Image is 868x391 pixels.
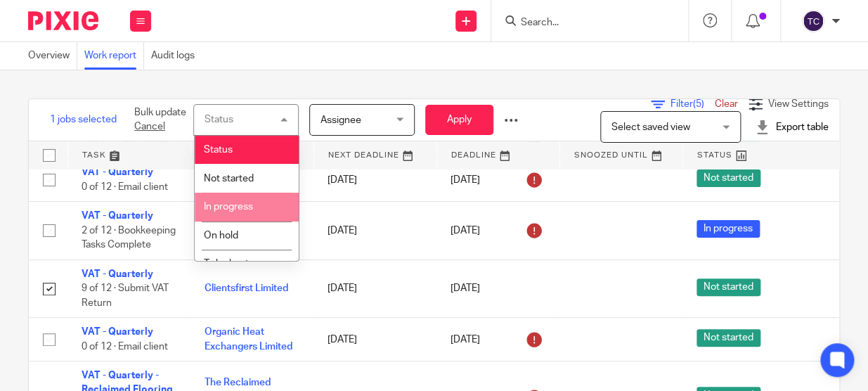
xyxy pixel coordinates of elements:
[204,202,253,212] span: In progress
[715,99,738,109] a: Clear
[313,158,436,202] td: [DATE]
[320,115,361,125] span: Assignee
[134,122,165,132] a: Cancel
[425,105,493,135] button: Apply
[451,328,545,351] div: [DATE]
[802,10,824,32] img: svg%3E
[519,17,646,30] input: Search
[313,318,436,361] td: [DATE]
[768,99,829,109] span: View Settings
[205,327,292,351] a: Organic Heat Exchangers Limited
[693,99,704,109] span: (5)
[82,211,153,221] a: VAT - Quarterly
[82,269,153,279] a: VAT - Quarterly
[82,226,176,250] span: 2 of 12 · Bookkeeping Tasks Complete
[755,120,829,134] div: Export table
[697,329,760,347] span: Not started
[151,42,202,70] a: Audit logs
[697,169,760,187] span: Not started
[451,169,545,191] div: [DATE]
[205,283,288,293] a: Clientsfirst Limited
[451,219,545,242] div: [DATE]
[313,259,436,317] td: [DATE]
[204,259,273,269] span: To be kept open
[50,113,117,127] span: 1 jobs selected
[204,231,238,241] span: On hold
[28,11,98,30] img: Pixie
[671,99,715,109] span: Filter
[611,122,690,132] span: Select saved view
[697,278,760,296] span: Not started
[84,42,144,70] a: Work report
[82,182,168,192] span: 0 of 12 · Email client
[82,283,169,308] span: 9 of 12 · Submit VAT Return
[82,167,153,177] a: VAT - Quarterly
[204,145,233,155] span: Status
[205,115,233,124] div: Status
[82,327,153,337] a: VAT - Quarterly
[28,42,77,70] a: Overview
[451,281,545,295] div: [DATE]
[134,105,186,134] p: Bulk update
[204,174,254,184] span: Not started
[313,202,436,259] td: [DATE]
[697,220,760,238] span: In progress
[82,342,168,352] span: 0 of 12 · Email client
